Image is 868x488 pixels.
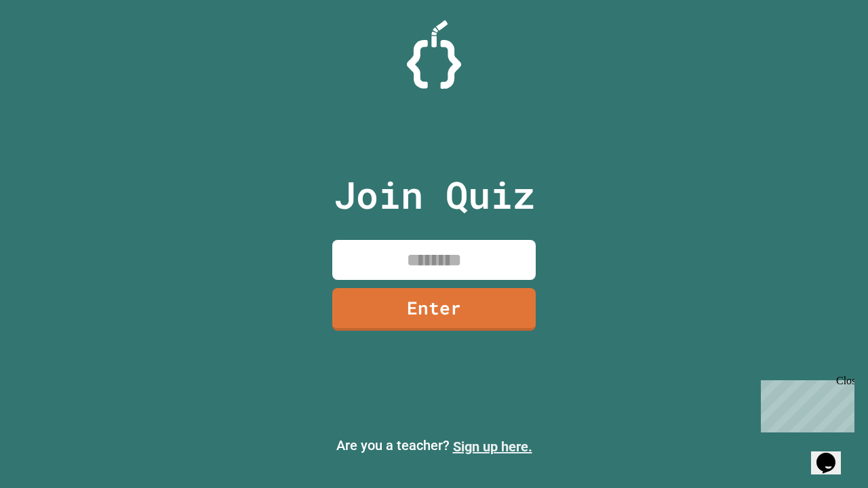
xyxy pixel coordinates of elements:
p: Are you a teacher? [11,435,857,457]
a: Enter [332,288,536,331]
img: Logo.svg [407,20,461,89]
iframe: chat widget [811,434,854,474]
div: Chat with us now!Close [5,5,94,86]
a: Sign up here. [453,439,532,455]
iframe: chat widget [755,375,854,432]
p: Join Quiz [334,167,535,223]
